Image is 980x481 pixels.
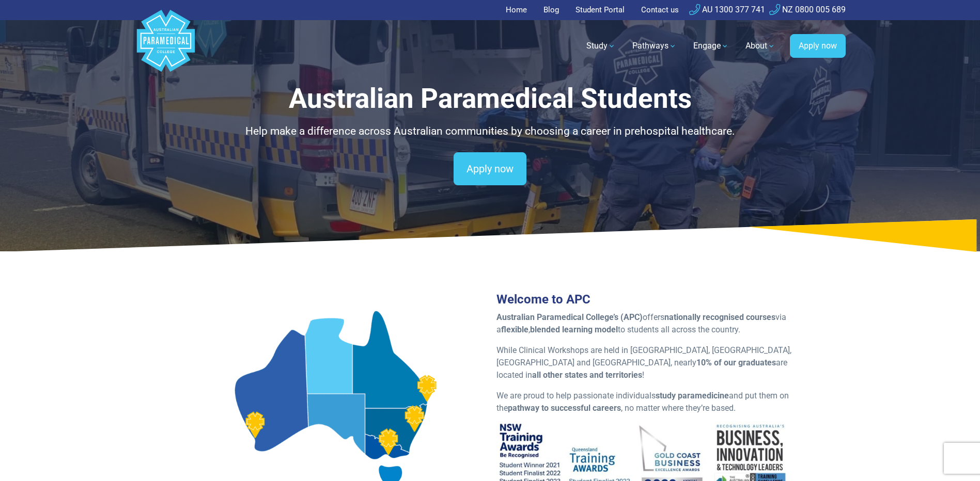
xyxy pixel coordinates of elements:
[626,31,683,60] a: Pathways
[496,292,792,307] h3: Welcome to APC
[496,311,792,336] p: offers via a , to students all across the country.
[135,20,197,72] a: Australian Paramedical College
[454,152,526,185] a: Apply now
[496,312,643,322] strong: Australian Paramedical College’s (APC)
[188,83,792,115] h1: Australian Paramedical Students
[188,123,792,140] p: Help make a difference across Australian communities by choosing a career in prehospital healthcare.
[739,31,782,60] a: About
[656,391,729,400] strong: study paramedicine
[530,325,618,334] strong: blended learning model
[508,403,621,413] strong: pathway to successful careers
[501,325,528,334] strong: flexible
[769,5,846,14] a: NZ 0800 005 689
[664,312,775,322] strong: nationally recognised courses
[580,31,622,60] a: Study
[790,34,846,58] a: Apply now
[496,344,792,381] p: While Clinical Workshops are held in [GEOGRAPHIC_DATA], [GEOGRAPHIC_DATA], [GEOGRAPHIC_DATA] and ...
[687,31,735,60] a: Engage
[532,370,642,380] strong: all other states and territories
[689,5,765,14] a: AU 1300 377 741
[696,358,776,367] strong: 10% of our graduates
